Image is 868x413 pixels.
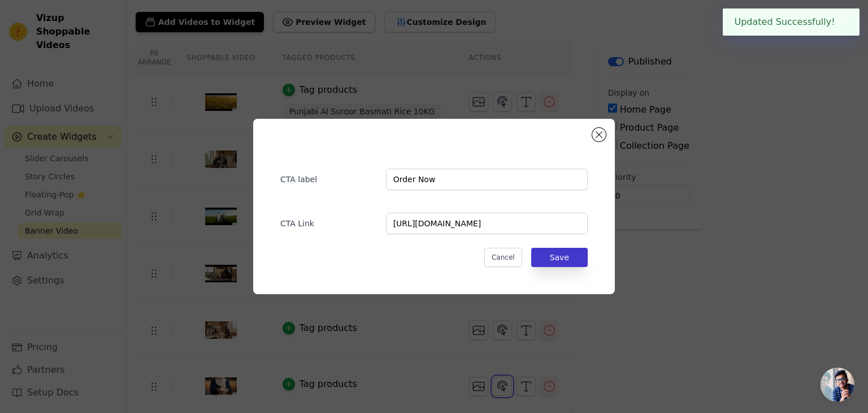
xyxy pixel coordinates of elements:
label: CTA Link [280,213,377,229]
label: CTA label [280,169,377,185]
button: Close [835,15,848,29]
button: Cancel [484,248,522,267]
div: Updated Successfully! [723,8,860,36]
a: Open chat [821,368,854,402]
button: Save [531,248,588,267]
input: https://example.com/ [386,213,588,234]
button: Close modal [592,128,606,141]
